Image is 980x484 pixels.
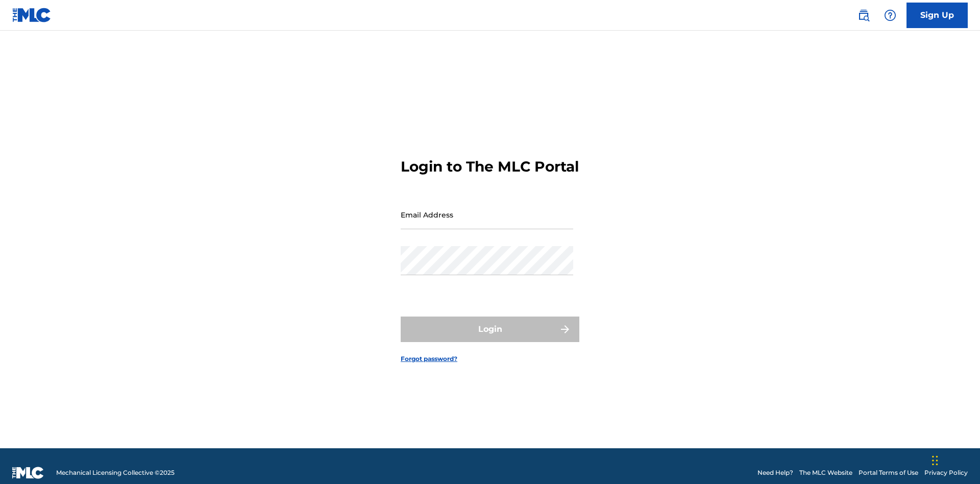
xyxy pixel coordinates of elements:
img: MLC Logo [12,8,52,22]
a: Public Search [853,5,874,26]
img: help [884,9,896,21]
a: Forgot password? [401,354,457,364]
h3: Login to The MLC Portal [401,158,579,176]
a: Need Help? [757,468,793,477]
a: Sign Up [906,3,968,28]
a: Privacy Policy [924,468,968,477]
span: Mechanical Licensing Collective © 2025 [56,468,175,477]
div: Drag [932,445,938,476]
iframe: Chat Widget [929,435,980,484]
img: logo [12,467,44,479]
img: search [857,9,870,21]
a: Portal Terms of Use [859,468,918,477]
a: The MLC Website [799,468,852,477]
div: Help [880,5,900,26]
